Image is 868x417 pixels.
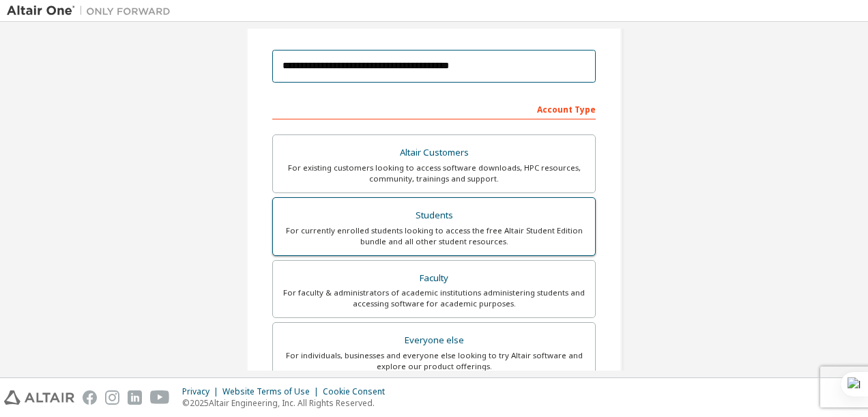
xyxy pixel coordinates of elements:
img: facebook.svg [83,390,97,405]
div: For individuals, businesses and everyone else looking to try Altair software and explore our prod... [281,350,587,372]
img: instagram.svg [105,390,119,405]
div: Website Terms of Use [222,386,323,397]
div: Altair Customers [281,143,587,162]
img: youtube.svg [150,390,170,405]
div: For existing customers looking to access software downloads, HPC resources, community, trainings ... [281,162,587,184]
img: altair_logo.svg [4,390,74,405]
div: Privacy [182,386,222,397]
div: Faculty [281,269,587,288]
div: Account Type [272,98,596,119]
div: For faculty & administrators of academic institutions administering students and accessing softwa... [281,287,587,309]
img: linkedin.svg [128,390,142,405]
div: Everyone else [281,331,587,350]
p: © 2025 Altair Engineering, Inc. All Rights Reserved. [182,397,393,409]
div: Students [281,206,587,225]
div: Cookie Consent [323,386,393,397]
img: Altair One [7,4,177,18]
div: For currently enrolled students looking to access the free Altair Student Edition bundle and all ... [281,225,587,247]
